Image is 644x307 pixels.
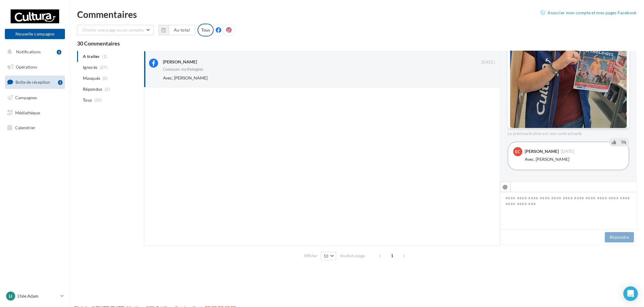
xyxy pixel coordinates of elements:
[525,149,559,153] div: [PERSON_NAME]
[163,67,204,71] div: Concours mythologies
[15,95,37,100] span: Campagnes
[105,87,110,92] span: (2)
[340,253,365,259] span: résultats/page
[525,156,624,162] div: Avec. [PERSON_NAME]
[321,252,336,260] button: 10
[16,49,41,54] span: Notifications
[4,106,66,119] a: Médiathèque
[623,286,638,301] div: Open Intercom Messenger
[15,79,50,85] span: Boîte de réception
[77,10,637,19] div: Commentaires
[57,50,61,55] div: 1
[198,24,214,36] div: Tous
[169,25,195,35] button: Au total
[158,25,195,35] button: Au total
[83,64,97,70] span: Ignorés
[83,86,103,92] span: Répondus
[15,125,36,130] span: Calendrier
[15,110,40,115] span: Médiathèque
[4,46,64,58] button: Notifications 1
[387,251,397,261] span: 1
[4,61,66,73] a: Opérations
[9,293,12,299] span: LI
[4,121,66,134] a: Calendrier
[304,253,317,259] span: Afficher
[83,75,100,81] span: Masqués
[100,65,107,70] span: (27)
[500,182,510,192] button: @
[541,9,637,16] a: Associer mon compte et mes pages Facebook
[324,254,329,258] span: 10
[58,80,63,85] div: 1
[515,149,520,155] span: EC
[77,41,637,46] div: 30 Commentaires
[561,150,574,153] span: [DATE]
[4,76,66,89] a: Boîte de réception1
[5,290,65,302] a: LI L'Isle Adam
[481,60,495,65] span: [DATE]
[18,293,58,299] p: L'Isle Adam
[5,29,65,39] button: Nouvelle campagne
[77,25,154,35] button: Choisir une page ou un compte
[163,75,208,80] span: Avec. [PERSON_NAME]
[82,27,144,32] span: Choisir une page ou un compte
[4,91,66,104] a: Campagnes
[94,98,102,103] span: (30)
[103,76,108,81] span: (0)
[16,64,37,69] span: Opérations
[503,184,508,189] i: @
[83,97,92,103] span: Tous
[163,59,197,65] div: [PERSON_NAME]
[507,129,629,137] div: La prévisualisation est non-contractuelle
[605,232,634,242] button: Répondre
